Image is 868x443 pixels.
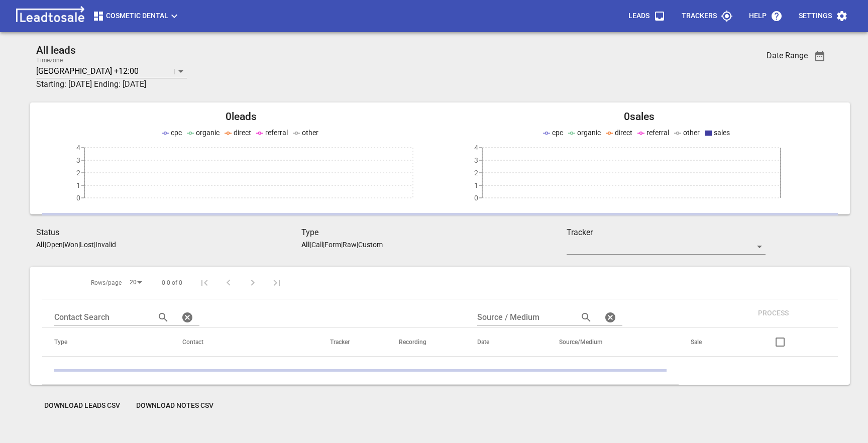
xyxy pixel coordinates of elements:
p: Help [749,11,767,21]
div: 20 [126,276,146,289]
h3: Type [301,227,567,239]
span: sales [714,129,730,137]
p: Won [64,241,78,249]
p: Raw [343,241,357,249]
span: cpc [552,129,563,137]
span: | [357,241,358,249]
aside: All [301,241,310,249]
tspan: 2 [76,169,80,177]
span: referral [265,129,288,137]
h2: All leads [36,44,699,57]
span: organic [577,129,601,137]
p: [GEOGRAPHIC_DATA] +12:00 [36,65,139,77]
span: direct [234,129,251,137]
h3: Tracker [567,227,766,239]
span: Download Leads CSV [44,401,120,411]
tspan: 3 [76,156,80,164]
th: Date [465,328,548,357]
th: Source/Medium [547,328,679,357]
p: Custom [358,241,383,249]
tspan: 0 [76,194,80,202]
th: Type [42,328,170,357]
span: | [341,241,343,249]
th: Tracker [318,328,387,357]
span: 0-0 of 0 [162,279,182,287]
p: Settings [799,11,832,21]
span: | [63,241,64,249]
span: referral [646,129,669,137]
h3: Status [36,227,301,239]
span: | [78,241,80,249]
p: Call [311,241,323,249]
p: Lost [80,241,94,249]
img: logo [12,6,88,26]
span: other [302,129,318,137]
p: Invalid [95,241,116,249]
button: Download Leads CSV [36,397,128,415]
tspan: 0 [474,194,478,202]
span: Rows/page [91,279,122,287]
h2: 0 sales [440,110,838,123]
p: Leads [628,11,649,21]
tspan: 2 [474,169,478,177]
span: other [683,129,700,137]
span: | [45,241,46,249]
tspan: 1 [474,181,478,189]
span: | [323,241,324,249]
tspan: 4 [474,144,478,152]
button: Download Notes CSV [128,397,222,415]
span: organic [196,129,220,137]
tspan: 4 [76,144,80,152]
button: Cosmetic Dental [88,6,184,26]
span: Download Notes CSV [136,401,213,411]
label: Timezone [36,57,63,63]
p: Form [324,241,341,249]
span: cpc [171,129,182,137]
th: Recording [387,328,465,357]
aside: All [36,241,45,249]
h2: 0 leads [42,110,440,123]
span: | [94,241,95,249]
tspan: 3 [474,156,478,164]
h3: Date Range [767,51,808,60]
th: Sale [679,328,738,357]
tspan: 1 [76,181,80,189]
span: direct [615,129,632,137]
p: Open [46,241,63,249]
button: Date Range [808,44,832,68]
span: Cosmetic Dental [92,10,180,22]
p: Trackers [682,11,717,21]
h3: Starting: [DATE] Ending: [DATE] [36,78,699,90]
span: | [310,241,311,249]
th: Contact [170,328,318,357]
